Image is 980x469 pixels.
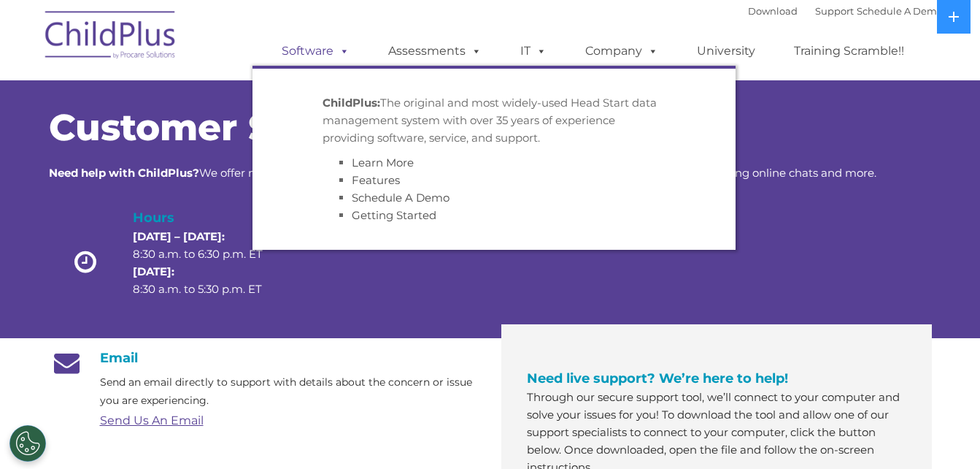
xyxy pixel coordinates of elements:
[352,173,400,187] a: Features
[779,37,919,66] a: Training Scramble!!
[323,94,665,147] p: The original and most widely-used Head Start data management system with over 35 years of experie...
[49,166,876,180] span: We offer many convenient ways to contact our amazing Customer Support representatives, including ...
[49,350,479,366] h4: Email
[741,311,980,469] iframe: Chat Widget
[374,37,496,66] a: Assessments
[748,5,798,17] a: Download
[100,413,204,427] a: Send Us An Email
[527,370,788,386] span: Need live support? We’re here to help!
[133,207,288,228] h4: Hours
[49,166,199,180] strong: Need help with ChildPlus?
[49,105,405,150] span: Customer Support
[323,96,380,110] strong: ChildPlus:
[133,228,288,298] p: 8:30 a.m. to 6:30 p.m. ET 8:30 a.m. to 5:30 p.m. ET
[682,37,770,66] a: University
[133,264,174,278] strong: [DATE]:
[267,37,364,66] a: Software
[815,5,854,17] a: Support
[352,156,414,169] a: Learn More
[748,5,943,17] font: |
[352,191,450,205] a: Schedule A Demo
[506,37,561,66] a: IT
[133,229,225,243] strong: [DATE] – [DATE]:
[100,373,479,410] p: Send an email directly to support with details about the concern or issue you are experiencing.
[352,208,436,222] a: Getting Started
[9,425,46,462] button: Cookies Settings
[38,1,184,74] img: ChildPlus by Procare Solutions
[571,37,673,66] a: Company
[857,5,943,17] a: Schedule A Demo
